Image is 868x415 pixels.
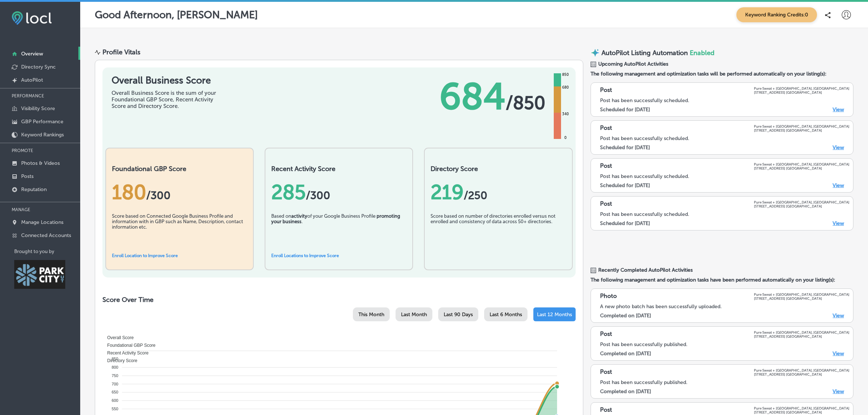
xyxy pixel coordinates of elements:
p: Overview [21,51,43,57]
div: Score based on number of directories enrolled versus not enrolled and consistency of data across ... [431,213,566,250]
span: Last Month [401,311,427,318]
a: Enroll Locations to Improve Score [271,253,339,258]
img: Park City [14,260,65,289]
span: Foundational GBP Score [102,343,156,348]
span: The following management and optimization tasks will be performed automatically on your listing(s): [591,71,853,77]
div: 219 [431,180,566,204]
p: Manage Locations [21,219,63,225]
p: Post [600,200,612,208]
div: 850 [561,72,570,78]
label: Scheduled for [DATE] [600,220,650,226]
b: promoting your business [271,213,400,224]
p: Post [600,86,612,94]
a: View [833,182,844,189]
p: [STREET_ADDRESS] [GEOGRAPHIC_DATA] [754,128,849,132]
h1: Overall Business Score [112,75,221,86]
p: Brought to you by [14,249,80,254]
span: This Month [358,311,384,318]
label: Completed on [DATE] [600,350,651,357]
p: Pure Sweat + [GEOGRAPHIC_DATA], [GEOGRAPHIC_DATA] [754,330,849,334]
div: Post has been successfully scheduled. [600,97,849,104]
div: 340 [561,111,570,117]
tspan: 600 [112,398,118,403]
p: Photos & Videos [21,160,60,166]
p: Reputation [21,186,47,193]
tspan: 850 [112,357,118,361]
a: View [833,220,844,226]
p: Photo [600,292,617,300]
img: autopilot-icon [591,48,600,57]
div: Profile Vitals [102,48,140,56]
a: View [833,106,844,113]
span: Overall Score [102,335,134,340]
h2: Recent Activity Score [271,165,406,173]
tspan: 550 [112,407,118,411]
span: Recently Completed AutoPilot Activities [598,267,693,273]
a: View [833,313,844,319]
span: Enabled [690,49,715,57]
tspan: 650 [112,390,118,394]
span: Last 90 Days [444,311,473,318]
span: Keyword Ranking Credits: 0 [736,7,817,22]
p: Pure Sweat + [GEOGRAPHIC_DATA], [GEOGRAPHIC_DATA] [754,124,849,128]
span: / 850 [506,92,545,114]
div: Overall Business Score is the sum of your Foundational GBP Score, Recent Activity Score and Direc... [112,90,221,109]
p: Post [600,406,612,414]
div: A new photo batch has been successfully uploaded. [600,303,849,310]
span: Directory Score [102,358,137,363]
p: [STREET_ADDRESS] [GEOGRAPHIC_DATA] [754,204,849,208]
p: [STREET_ADDRESS] [GEOGRAPHIC_DATA] [754,296,849,300]
b: activity [291,213,307,219]
label: Completed on [DATE] [600,388,651,395]
p: Pure Sweat + [GEOGRAPHIC_DATA], [GEOGRAPHIC_DATA] [754,292,849,296]
span: /250 [464,189,487,202]
p: Pure Sweat + [GEOGRAPHIC_DATA], [GEOGRAPHIC_DATA] [754,162,849,166]
div: 180 [112,180,247,204]
p: Keyword Rankings [21,132,64,138]
span: Recent Activity Score [102,350,148,356]
div: Score based on Connected Google Business Profile and information with in GBP such as Name, Descri... [112,213,247,250]
p: [STREET_ADDRESS] [GEOGRAPHIC_DATA] [754,334,849,338]
p: [STREET_ADDRESS] [GEOGRAPHIC_DATA] [754,372,849,376]
span: / 300 [146,189,171,202]
span: Upcoming AutoPilot Activities [598,61,668,67]
div: Post has been successfully published. [600,341,849,348]
p: Connected Accounts [21,232,71,238]
p: AutoPilot Listing Automation [602,49,688,57]
tspan: 700 [112,382,118,386]
p: Pure Sweat + [GEOGRAPHIC_DATA], [GEOGRAPHIC_DATA] [754,406,849,410]
label: Scheduled for [DATE] [600,182,650,189]
div: 285 [271,180,406,204]
label: Scheduled for [DATE] [600,144,650,151]
a: View [833,388,844,395]
span: /300 [306,189,330,202]
div: Based on of your Google Business Profile . [271,213,406,250]
p: Post [600,368,612,376]
span: The following management and optimization tasks have been performed automatically on your listing... [591,277,853,283]
p: Visibility Score [21,105,55,112]
p: Pure Sweat + [GEOGRAPHIC_DATA], [GEOGRAPHIC_DATA] [754,368,849,372]
p: Posts [21,173,34,179]
p: [STREET_ADDRESS] [GEOGRAPHIC_DATA] [754,410,849,414]
p: GBP Performance [21,119,63,125]
a: Enroll Location to Improve Score [112,253,178,258]
tspan: 750 [112,373,118,378]
h2: Directory Score [431,165,566,173]
a: View [833,144,844,151]
p: Directory Sync [21,64,56,70]
p: Post [600,330,612,338]
p: Post [600,162,612,170]
div: Post has been successfully scheduled. [600,173,849,179]
p: [STREET_ADDRESS] [GEOGRAPHIC_DATA] [754,166,849,170]
div: 0 [563,135,568,141]
label: Scheduled for [DATE] [600,106,650,113]
p: Pure Sweat + [GEOGRAPHIC_DATA], [GEOGRAPHIC_DATA] [754,86,849,90]
label: Completed on [DATE] [600,313,651,319]
p: Pure Sweat + [GEOGRAPHIC_DATA], [GEOGRAPHIC_DATA] [754,200,849,204]
p: AutoPilot [21,77,43,83]
tspan: 800 [112,365,118,369]
h2: Foundational GBP Score [112,165,247,173]
div: 680 [561,85,570,90]
h2: Score Over Time [102,296,576,304]
span: Last 6 Months [490,311,522,318]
